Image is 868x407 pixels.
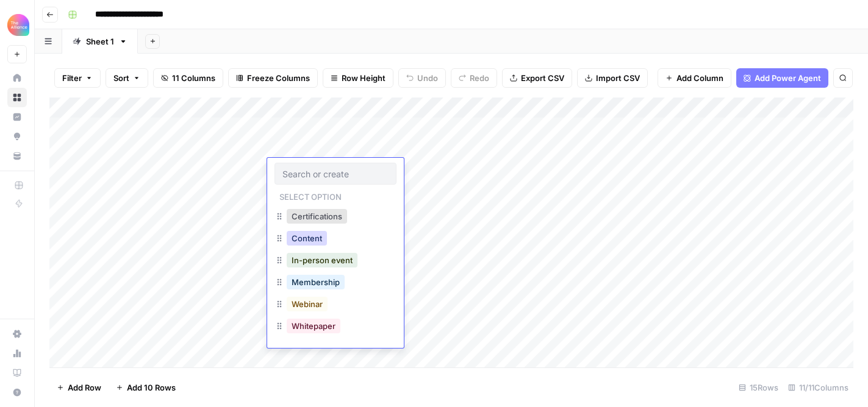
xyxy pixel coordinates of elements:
[274,316,396,338] div: Whitepaper
[7,107,27,127] a: Insights
[274,272,396,294] div: Membership
[451,68,497,88] button: Redo
[342,72,386,84] span: Row Height
[398,68,446,88] button: Undo
[521,72,564,84] span: Export CSV
[323,68,393,88] button: Row Height
[287,209,347,224] button: Certifications
[113,72,129,84] span: Sort
[7,344,27,363] a: Usage
[596,72,640,84] span: Import CSV
[7,383,27,402] button: Help + Support
[577,68,648,88] button: Import CSV
[228,68,318,88] button: Freeze Columns
[734,378,783,397] div: 15 Rows
[62,72,82,84] span: Filter
[287,275,345,289] button: Membership
[282,168,389,179] input: Search or create
[658,68,731,88] button: Add Column
[247,72,310,84] span: Freeze Columns
[7,10,27,40] button: Workspace: Alliance
[86,35,114,48] div: Sheet 1
[153,68,223,88] button: 11 Columns
[7,68,27,88] a: Home
[470,72,489,84] span: Redo
[783,378,853,397] div: 11/11 Columns
[736,68,828,88] button: Add Power Agent
[287,297,328,311] button: Webinar
[274,294,396,316] div: Webinar
[7,127,27,146] a: Opportunities
[274,188,346,203] p: Select option
[127,381,176,394] span: Add 10 Rows
[502,68,572,88] button: Export CSV
[7,363,27,383] a: Learning Hub
[68,381,101,394] span: Add Row
[7,14,29,36] img: Alliance Logo
[287,231,327,246] button: Content
[62,29,138,54] a: Sheet 1
[7,146,27,166] a: Your Data
[109,378,183,397] button: Add 10 Rows
[274,207,396,228] div: Certifications
[274,250,396,272] div: In-person event
[676,72,723,84] span: Add Column
[755,72,821,84] span: Add Power Agent
[172,72,215,84] span: 11 Columns
[417,72,438,84] span: Undo
[54,68,101,88] button: Filter
[49,378,109,397] button: Add Row
[287,253,357,267] button: In-person event
[7,324,27,344] a: Settings
[7,88,27,107] a: Browse
[106,68,148,88] button: Sort
[274,228,396,250] div: Content
[287,319,340,333] button: Whitepaper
